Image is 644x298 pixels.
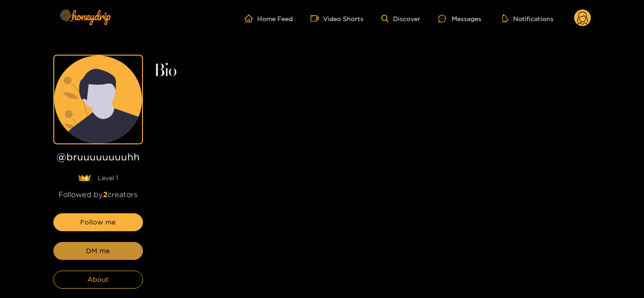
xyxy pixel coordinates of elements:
[311,14,363,22] a: Video Shorts
[245,14,293,22] a: Home Feed
[98,173,118,182] span: Level 1
[53,213,143,231] button: Follow me
[78,174,91,181] img: lavel grade
[245,14,257,22] span: home
[499,14,556,23] button: Notifications
[53,190,143,200] div: Followed by creators
[87,274,108,285] span: About
[86,246,110,256] span: DM me
[438,13,481,24] div: Messages
[381,15,420,22] a: Discover
[80,217,116,228] span: Follow me
[53,271,143,289] button: About
[103,190,108,199] span: 2
[53,242,143,260] button: DM me
[311,14,323,22] span: video-camera
[53,151,143,166] h1: @ bruuuuuuuuhh
[154,64,591,79] h2: Bio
